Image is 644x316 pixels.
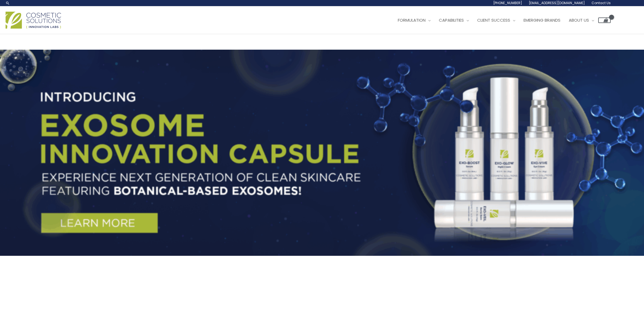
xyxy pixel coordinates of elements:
[389,12,611,29] nav: Site Navigation
[524,17,560,23] span: Emerging Brands
[598,17,611,23] a: View Shopping Cart, empty
[394,12,435,29] a: Formulation
[565,12,598,29] a: About Us
[398,17,426,23] span: Formulation
[529,1,585,5] span: [EMAIL_ADDRESS][DOMAIN_NAME]
[592,1,611,5] span: Contact Us
[6,12,61,29] img: Cosmetic Solutions Logo
[473,12,519,29] a: Client Success
[439,17,464,23] span: Capabilities
[493,1,522,5] span: [PHONE_NUMBER]
[569,17,589,23] span: About Us
[6,1,10,5] a: Search icon link
[435,12,473,29] a: Capabilities
[477,17,510,23] span: Client Success
[519,12,565,29] a: Emerging Brands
